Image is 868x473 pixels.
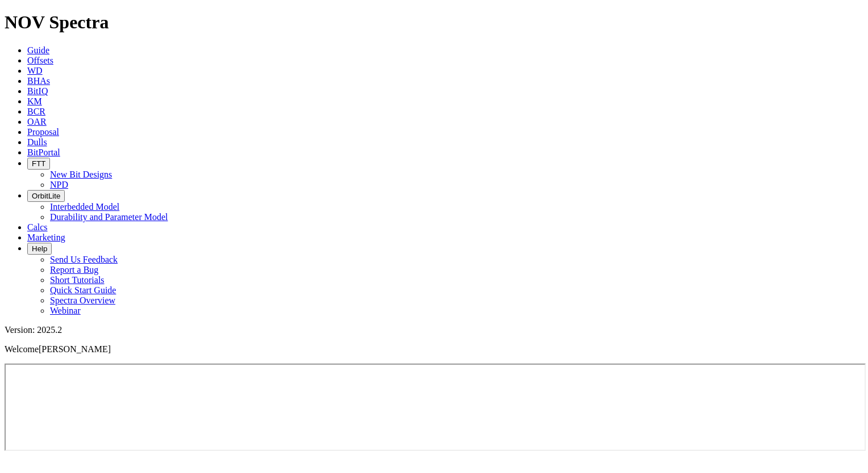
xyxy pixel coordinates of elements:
[50,202,119,212] a: Interbedded Model
[27,137,47,147] a: Dulls
[50,255,118,264] a: Send Us Feedback
[27,107,45,116] a: BCR
[27,147,60,157] a: BitPortal
[27,66,43,75] a: WD
[27,190,65,202] button: OrbitLite
[27,127,59,137] a: Proposal
[27,243,52,255] button: Help
[50,180,68,189] a: NPD
[5,12,863,33] h1: NOV Spectra
[5,344,863,354] p: Welcome
[27,233,65,242] a: Marketing
[27,158,50,170] button: FTT
[50,170,112,179] a: New Bit Designs
[50,212,168,222] a: Durability and Parameter Model
[50,285,116,295] a: Quick Start Guide
[27,117,47,126] a: OAR
[32,192,60,200] span: OrbitLite
[50,306,81,315] a: Webinar
[27,222,48,232] a: Calcs
[32,159,45,168] span: FTT
[27,96,42,106] a: KM
[27,45,49,55] a: Guide
[27,86,48,96] a: BitIQ
[50,295,115,305] a: Spectra Overview
[27,56,53,65] a: Offsets
[5,325,863,335] div: Version: 2025.2
[50,265,98,274] a: Report a Bug
[27,76,50,86] a: BHAs
[32,244,47,253] span: Help
[39,344,111,354] span: [PERSON_NAME]
[50,275,105,285] a: Short Tutorials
